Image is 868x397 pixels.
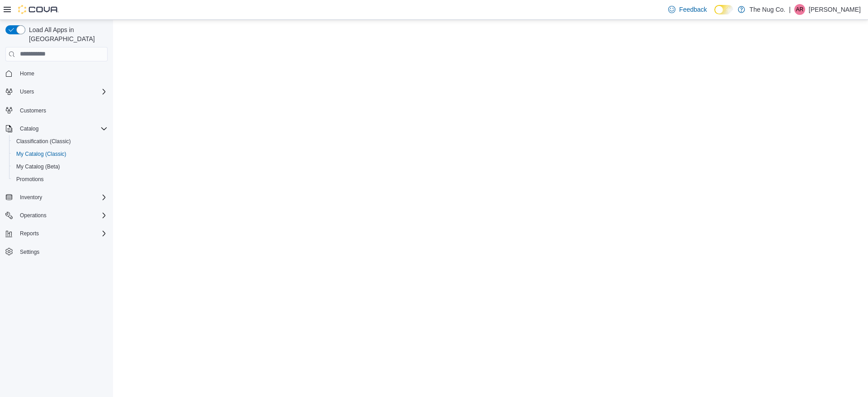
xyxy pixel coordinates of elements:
[16,192,108,203] span: Inventory
[714,5,733,14] input: Dark Mode
[20,70,34,77] span: Home
[13,149,108,159] span: My Catalog (Classic)
[2,85,111,98] button: Users
[16,176,44,183] span: Promotions
[9,173,111,186] button: Promotions
[9,135,111,148] button: Classification (Classic)
[2,227,111,240] button: Reports
[20,248,39,256] span: Settings
[16,192,46,203] button: Inventory
[20,230,39,237] span: Reports
[20,125,38,132] span: Catalog
[679,5,707,14] span: Feedback
[13,136,108,147] span: Classification (Classic)
[16,246,108,257] span: Settings
[9,160,111,173] button: My Catalog (Beta)
[25,25,108,43] span: Load All Apps in [GEOGRAPHIC_DATA]
[750,4,785,15] p: The Nug Co.
[16,138,71,145] span: Classification (Classic)
[20,212,47,219] span: Operations
[16,228,108,239] span: Reports
[2,122,111,135] button: Catalog
[20,88,34,95] span: Users
[796,4,804,15] span: AR
[16,247,43,257] a: Settings
[16,228,42,239] button: Reports
[2,245,111,258] button: Settings
[13,161,108,172] span: My Catalog (Beta)
[16,210,108,221] span: Operations
[16,104,108,116] span: Customers
[20,194,42,201] span: Inventory
[16,86,38,97] button: Users
[794,4,805,15] div: Alex Roerick
[2,67,111,80] button: Home
[9,148,111,160] button: My Catalog (Classic)
[2,103,111,117] button: Customers
[5,63,108,282] nav: Complex example
[20,107,46,114] span: Customers
[2,209,111,222] button: Operations
[13,136,75,147] a: Classification (Classic)
[809,4,861,15] p: [PERSON_NAME]
[16,210,50,221] button: Operations
[789,4,791,15] p: |
[13,161,64,172] a: My Catalog (Beta)
[13,149,70,159] a: My Catalog (Classic)
[13,174,108,185] span: Promotions
[16,163,60,170] span: My Catalog (Beta)
[16,123,42,134] button: Catalog
[665,0,710,19] a: Feedback
[16,123,108,134] span: Catalog
[16,105,50,116] a: Customers
[16,68,38,79] a: Home
[16,150,66,158] span: My Catalog (Classic)
[13,174,47,185] a: Promotions
[2,191,111,204] button: Inventory
[16,68,108,79] span: Home
[16,86,108,97] span: Users
[18,5,59,14] img: Cova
